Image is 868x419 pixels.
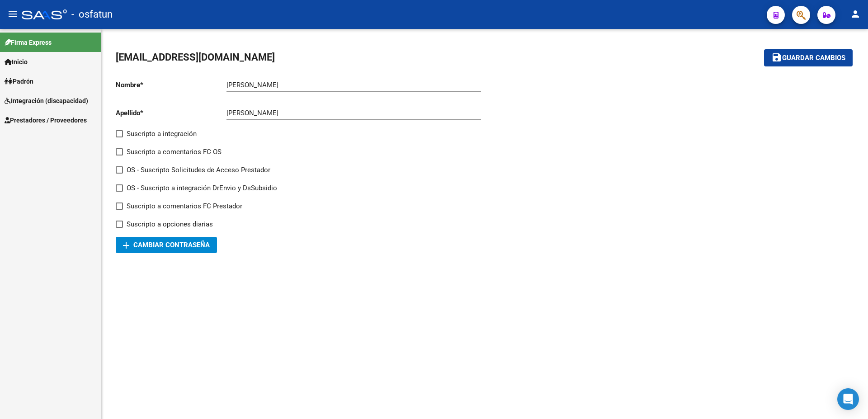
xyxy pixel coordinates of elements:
[116,108,226,118] p: Apellido
[121,240,132,251] mat-icon: add
[116,80,226,90] p: Nombre
[5,115,87,125] span: Prestadores / Proveedores
[5,76,33,86] span: Padrón
[850,9,861,19] mat-icon: person
[771,52,782,63] mat-icon: save
[837,388,859,410] div: Open Intercom Messenger
[5,96,88,106] span: Integración (discapacidad)
[782,54,845,62] span: Guardar cambios
[127,183,277,193] span: OS - Suscripto a integración DrEnvio y DsSubsidio
[127,146,222,157] span: Suscripto a comentarios FC OS
[123,241,210,249] span: Cambiar Contraseña
[7,9,18,19] mat-icon: menu
[71,5,113,24] span: - osfatun
[127,165,270,175] span: OS - Suscripto Solicitudes de Acceso Prestador
[127,128,197,139] span: Suscripto a integración
[764,49,853,66] button: Guardar cambios
[127,219,213,230] span: Suscripto a opciones diarias
[116,52,275,63] span: [EMAIL_ADDRESS][DOMAIN_NAME]
[5,38,52,47] span: Firma Express
[116,237,217,253] button: Cambiar Contraseña
[127,201,242,212] span: Suscripto a comentarios FC Prestador
[5,57,28,67] span: Inicio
